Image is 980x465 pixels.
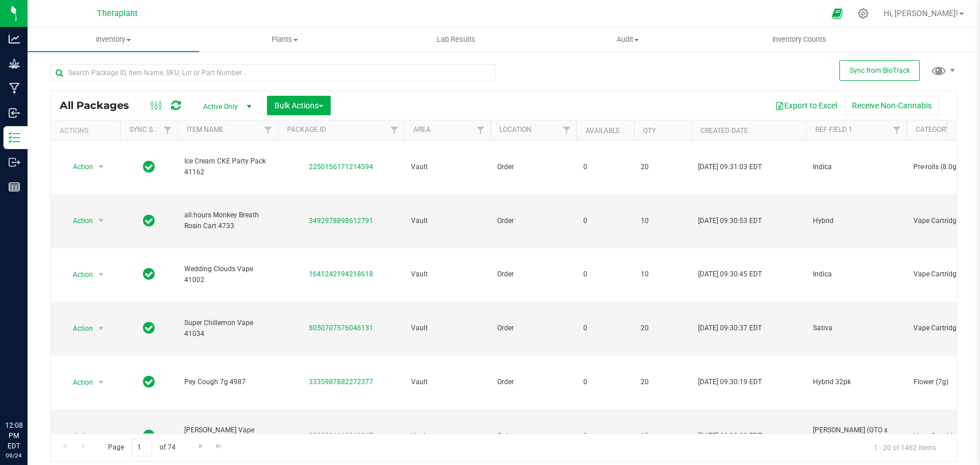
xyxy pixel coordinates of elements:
[184,318,271,339] span: Super Chillemon Vape 41034
[856,8,870,19] div: Manage settings
[411,269,483,280] span: Vault
[698,431,762,441] span: [DATE] 09:30:09 EDT
[51,64,495,81] input: Search Package ID, Item Name, SKU, Lot or Part Number...
[497,162,570,173] span: Order
[845,96,939,115] button: Receive Non-Cannabis
[813,269,900,280] span: Indica
[143,374,155,390] span: In Sync
[129,126,173,134] a: Sync Status
[309,217,373,225] a: 3492978898612791
[497,216,570,226] span: Order
[813,216,900,226] span: Hybrid
[200,34,370,45] span: Plants
[850,67,910,75] span: Sync from BioTrack
[5,420,22,451] p: 12:08 PM EDT
[497,323,570,334] span: Order
[497,377,570,388] span: Order
[184,425,271,447] span: [PERSON_NAME] Vape 41102
[309,270,373,278] a: 1641242194218618
[199,28,371,52] a: Plants
[583,323,627,334] span: 0
[757,34,842,45] span: Inventory Counts
[813,162,900,173] span: Indica
[94,159,109,175] span: select
[259,120,278,140] a: Filter
[60,127,115,135] div: Actions
[309,378,373,386] a: 3335987882272377
[698,323,762,334] span: [DATE] 09:30:37 EDT
[9,58,20,69] inline-svg: Grow
[98,439,185,456] span: Page of 74
[287,126,326,134] a: Package ID
[94,267,109,283] span: select
[192,439,209,454] a: Go to the next page
[184,156,271,178] span: Ice Cream CKE Party Pack 41162
[143,266,155,282] span: In Sync
[641,323,684,334] span: 20
[641,377,684,388] span: 20
[700,127,748,135] a: Created Date
[641,269,684,280] span: 10
[5,451,22,460] p: 09/24
[543,34,713,45] span: Audit
[641,162,684,173] span: 20
[9,107,20,119] inline-svg: Inbound
[94,428,109,444] span: select
[471,120,490,140] a: Filter
[184,264,271,286] span: Wedding Clouds Vape 41002
[11,373,46,408] iframe: Resource center
[211,439,227,454] a: Go to the last page
[583,216,627,226] span: 0
[583,431,627,441] span: 0
[9,83,20,94] inline-svg: Manufacturing
[28,28,199,52] a: Inventory
[641,216,684,226] span: 10
[60,99,141,112] span: All Packages
[158,120,177,140] a: Filter
[497,269,570,280] span: Order
[824,2,850,25] span: Open Ecommerce Menu
[9,181,20,193] inline-svg: Reports
[698,162,762,173] span: [DATE] 09:31:03 EDT
[9,132,20,143] inline-svg: Inventory
[641,431,684,441] span: 10
[63,374,94,390] span: Action
[9,157,20,168] inline-svg: Outbound
[815,126,853,134] a: Ref Field 1
[713,28,885,52] a: Inventory Counts
[888,120,907,140] a: Filter
[865,439,945,456] span: 1 - 20 of 1462 items
[309,324,373,332] a: 8050707576046131
[184,377,271,388] span: Pey Cough 7g 4987
[274,101,323,110] span: Bulk Actions
[698,269,762,280] span: [DATE] 09:30:45 EDT
[63,213,94,229] span: Action
[542,28,714,52] a: Audit
[411,162,483,173] span: Vault
[143,428,155,444] span: In Sync
[94,374,109,390] span: select
[63,159,94,175] span: Action
[768,96,845,115] button: Export to Excel
[497,431,570,441] span: Order
[143,320,155,336] span: In Sync
[267,96,331,115] button: Bulk Actions
[583,269,627,280] span: 0
[916,126,950,134] a: Category
[370,28,542,52] a: Lab Results
[411,377,483,388] span: Vault
[94,321,109,337] span: select
[309,432,373,440] a: 9390381110360247
[97,9,138,18] span: Theraplant
[813,377,900,388] span: Hybrid 32pk
[385,120,404,140] a: Filter
[643,127,656,135] a: Qty
[698,216,762,226] span: [DATE] 09:30:53 EDT
[411,216,483,226] span: Vault
[413,126,431,134] a: Area
[143,213,155,229] span: In Sync
[143,159,155,175] span: In Sync
[421,34,491,45] span: Lab Results
[813,425,900,447] span: [PERSON_NAME] (GTO x Gas 155 - Old School OG)
[411,431,483,441] span: Vault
